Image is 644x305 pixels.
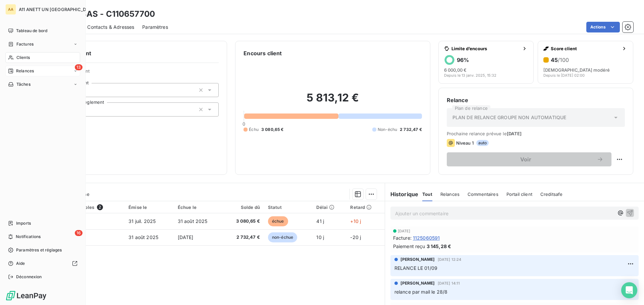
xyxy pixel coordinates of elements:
span: Imports [16,220,31,226]
span: 10 j [316,234,324,240]
a: Aide [5,258,80,269]
span: Non-échu [378,127,397,133]
span: Relances [440,192,460,197]
h6: Relance [447,96,625,104]
span: échue [268,216,288,226]
div: Pièces comptables [53,204,121,210]
span: Depuis le [DATE] 02:00 [543,73,585,77]
button: Score client45/100[DEMOGRAPHIC_DATA] modéréDepuis le [DATE] 02:00 [538,41,633,84]
span: Voir [455,157,597,162]
span: RELANCE LE 01/09 [394,265,437,271]
button: Actions [586,22,620,32]
h6: 96 % [457,57,469,63]
span: [DATE] 12:24 [438,257,462,261]
div: Open Intercom Messenger [621,282,637,298]
span: Factures [16,41,34,47]
div: Échue le [178,205,219,210]
span: 0 [243,121,245,127]
span: A11 ANETT UN [GEOGRAPHIC_DATA] [19,7,96,12]
span: 1125060591 [413,234,440,241]
span: [PERSON_NAME] [400,256,435,262]
button: Limite d’encours96%6 000,00 €Depuis le 13 janv. 2025, 15:32 [438,41,534,84]
h6: Informations client [41,49,219,57]
span: auto [476,140,489,146]
span: /100 [558,57,569,63]
h6: 45 [551,57,569,63]
span: 3 080,65 € [227,218,260,225]
div: Solde dû [227,205,260,210]
span: 3 145,28 € [427,243,451,250]
h6: Encours client [244,49,282,57]
span: [DEMOGRAPHIC_DATA] modéré [543,67,610,73]
span: Portail client [506,192,532,197]
h6: Historique [385,190,419,198]
h2: 5 813,12 € [244,91,422,111]
span: Tâches [16,81,31,87]
div: Émise le [128,205,169,210]
span: [DATE] [507,131,522,136]
span: Limite d’encours [451,46,520,51]
img: Logo LeanPay [5,290,47,301]
span: Prochaine relance prévue le [447,131,625,136]
span: Tout [422,192,432,197]
span: Tableau de bord [16,28,47,34]
span: relance par mail le 28/8 [394,289,448,295]
div: AA [5,4,16,15]
span: Paramètres [142,24,168,30]
span: 31 août 2025 [128,234,158,240]
span: Déconnexion [16,274,42,280]
span: Paramètres et réglages [16,247,62,253]
span: Propriétés Client [54,68,219,78]
span: Aide [16,260,25,266]
span: Paiement reçu [393,243,425,250]
span: 6 000,00 € [444,67,467,73]
span: 31 août 2025 [178,218,208,224]
span: non-échue [268,232,297,242]
span: Niveau 1 [456,140,474,146]
span: 2 732,47 € [400,127,422,133]
span: -20 j [350,234,361,240]
span: Creditsafe [540,192,563,197]
span: Notifications [16,234,41,240]
div: Délai [316,205,342,210]
span: PLAN DE RELANCE GROUPE NON AUTOMATIQUE [452,114,567,121]
span: [DATE] 14:11 [438,281,460,285]
span: [PERSON_NAME] [400,280,435,286]
div: Retard [350,205,380,210]
span: 3 080,65 € [261,127,284,133]
span: [DATE] [178,234,194,240]
span: 2 [97,204,103,210]
span: [DATE] [398,229,411,233]
span: 41 j [316,218,324,224]
span: Clients [16,55,30,61]
div: Statut [268,205,309,210]
span: +10 j [350,218,361,224]
span: 13 [75,64,83,70]
button: Voir [447,152,611,166]
h3: OMA SAS - C110657700 [59,8,155,20]
span: Facture : [393,234,412,241]
span: Score client [551,46,619,51]
span: Commentaires [468,192,498,197]
span: Contacts & Adresses [87,24,134,30]
span: 16 [75,230,83,236]
span: Relances [16,68,34,74]
span: Échu [249,127,259,133]
span: 31 juil. 2025 [128,218,156,224]
span: 2 732,47 € [227,234,260,241]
